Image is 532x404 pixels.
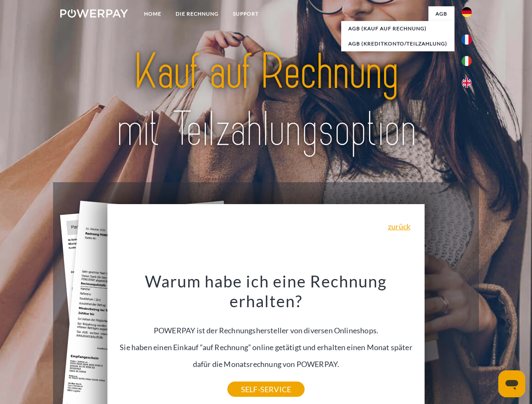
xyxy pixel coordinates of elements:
[428,6,454,21] a: agb
[60,9,128,18] img: logo-powerpay-white.svg
[388,223,410,230] a: zurück
[462,56,472,66] img: it
[498,370,525,397] iframe: Schaltfläche zum Öffnen des Messaging-Fensters
[462,7,472,17] img: de
[341,36,454,51] a: AGB (Kreditkonto/Teilzahlung)
[462,78,472,88] img: en
[168,6,226,21] a: DIE RECHNUNG
[112,271,420,311] h3: Warum habe ich eine Rechnung erhalten?
[80,40,452,161] img: title-powerpay_de.svg
[137,6,168,21] a: Home
[341,21,454,36] a: AGB (Kauf auf Rechnung)
[226,6,266,21] a: SUPPORT
[227,382,305,397] a: SELF-SERVICE
[112,271,420,389] div: POWERPAY ist der Rechnungshersteller von diversen Onlineshops. Sie haben einen Einkauf “auf Rechn...
[462,35,472,45] img: fr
